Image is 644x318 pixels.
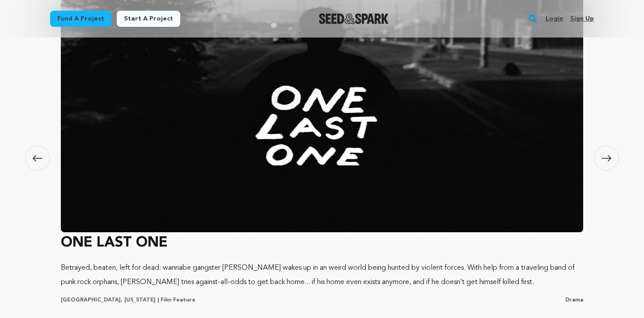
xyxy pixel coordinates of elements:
[570,12,594,26] a: Sign up
[61,297,159,303] span: [GEOGRAPHIC_DATA], [US_STATE] |
[546,12,563,26] a: Login
[50,11,111,27] a: Fund a project
[319,13,389,24] img: Seed&Spark Logo Dark Mode
[565,297,583,304] p: Drama
[61,232,583,254] h3: ONE LAST ONE
[319,13,389,24] a: Seed&Spark Homepage
[117,11,180,27] a: Start a project
[161,297,195,303] span: Film Feature
[61,261,583,289] p: Betrayed, beaten, left for dead: wannabe gangster [PERSON_NAME] wakes up in an weird world being ...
